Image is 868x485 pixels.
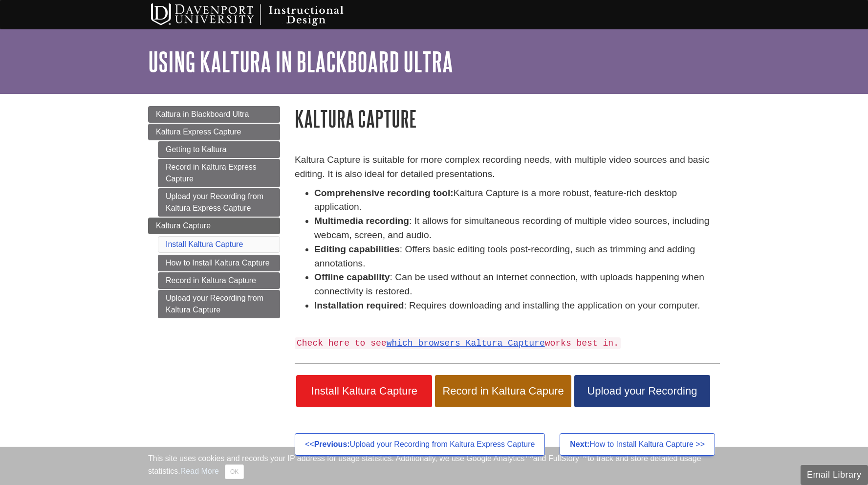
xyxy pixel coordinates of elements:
strong: Comprehensive recording tool: [314,188,454,198]
strong: Previous: [314,440,350,448]
a: Getting to Kaltura [158,141,280,158]
a: Read More [180,467,219,475]
span: Upload your Recording [582,385,703,397]
a: Upload your Recording from Kaltura Capture [158,290,280,318]
a: Kaltura Capture [148,218,280,234]
strong: Next: [570,440,589,448]
a: Upload your Recording [574,375,710,407]
a: which browsers Kaltura Capture [387,338,545,348]
h1: Kaltura Capture [295,106,720,131]
span: Install Kaltura Capture [304,385,425,397]
strong: Offline capability [314,272,390,282]
a: Kaltura Express Capture [148,124,280,140]
li: Kaltura Capture is a more robust, feature-rich desktop application. [314,186,720,215]
button: Close [225,464,244,479]
span: Kaltura Express Capture [156,128,241,136]
a: Kaltura in Blackboard Ultra [148,106,280,123]
strong: Editing capabilities [314,244,400,254]
li: : Can be used without an internet connection, with uploads happening when connectivity is restored. [314,270,720,299]
a: Record in Kaltura Capture [158,272,280,289]
a: Install Kaltura Capture [166,240,243,248]
div: This site uses cookies and records your IP address for usage statistics. Additionally, we use Goo... [148,453,720,479]
a: Install Kaltura Capture [296,375,432,407]
strong: Installation required [314,300,404,310]
code: Check here to see works best in. [295,337,621,349]
span: Record in Kaltura Capure [442,385,564,397]
strong: Multimedia recording [314,216,409,226]
img: Davenport University Instructional Design [143,2,378,27]
p: Kaltura Capture is suitable for more complex recording needs, with multiple video sources and bas... [295,153,720,181]
li: : Offers basic editing tools post-recording, such as trimming and adding annotations. [314,242,720,271]
a: Record in Kaltura Express Capture [158,159,280,187]
button: Email Library [801,465,868,485]
div: Guide Page Menu [148,106,280,318]
a: Using Kaltura in Blackboard Ultra [148,46,453,77]
span: Kaltura in Blackboard Ultra [156,110,249,118]
li: : Requires downloading and installing the application on your computer. [314,299,720,313]
span: Kaltura Capture [156,221,211,230]
a: Upload your Recording from Kaltura Express Capture [158,188,280,217]
a: How to Install Kaltura Capture [158,255,280,271]
a: Next:How to Install Kaltura Capture >> [560,433,715,456]
a: <<Previous:Upload your Recording from Kaltura Express Capture [295,433,545,456]
a: Record in Kaltura Capure [435,375,571,407]
li: : It allows for simultaneous recording of multiple video sources, including webcam, screen, and a... [314,214,720,242]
